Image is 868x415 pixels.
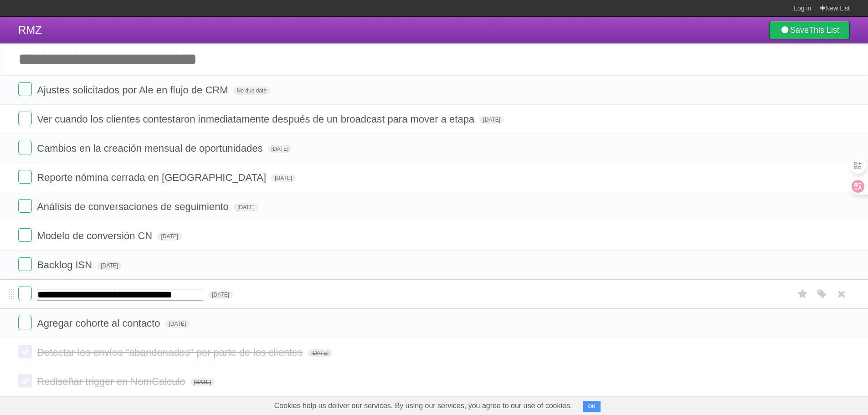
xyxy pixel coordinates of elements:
span: [DATE] [271,174,296,182]
span: [DATE] [165,320,190,328]
span: [DATE] [97,261,122,270]
label: Done [18,345,32,359]
span: [DATE] [234,203,258,211]
label: Done [18,112,32,125]
label: Done [18,199,32,213]
span: Detectar los envíos "abandonados" por parte de los clientes [37,347,305,358]
span: Cookies help us deliver our services. By using our services, you agree to our use of cookies. [265,397,581,415]
label: Done [18,374,32,388]
label: Done [18,82,32,96]
b: This List [809,26,839,35]
span: RMZ [18,24,42,36]
label: Star task [794,287,812,302]
span: [DATE] [190,378,215,386]
span: Rediseñar trigger en NomCalculo [37,376,187,387]
span: [DATE] [479,116,504,124]
label: Done [18,170,32,184]
span: [DATE] [268,145,293,153]
span: Cambios en la creación mensual de oportunidades [37,143,265,154]
span: Modelo de conversión CN [37,230,154,241]
label: Done [18,316,32,329]
span: No due date [233,87,270,95]
span: Análisis de conversaciones de seguimiento [37,201,231,212]
label: Done [18,287,32,300]
span: [DATE] [157,232,182,241]
span: Backlog ISN [37,259,94,271]
span: [DATE] [308,349,332,357]
span: Ver cuando los clientes contestaron inmediatamente después de un broadcast para mover a etapa [37,113,477,125]
button: OK [583,401,601,412]
label: Done [18,257,32,271]
span: Ajustes solicitados por Ale en flujo de CRM [37,84,230,96]
span: [DATE] [208,291,233,299]
label: Done [18,141,32,154]
span: Agregar cohorte al contacto [37,318,162,329]
a: SaveThis List [769,21,850,39]
span: Reporte nómina cerrada en [GEOGRAPHIC_DATA] [37,172,268,183]
label: Done [18,228,32,242]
